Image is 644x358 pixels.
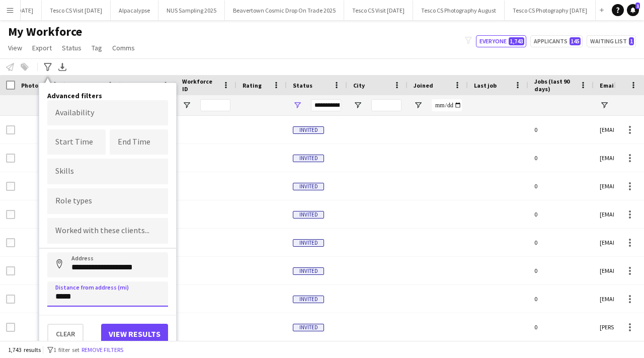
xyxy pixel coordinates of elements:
[28,41,56,54] a: Export
[414,82,433,89] span: Joined
[528,116,594,144] div: 0
[182,101,191,110] button: Open Filter Menu
[528,285,594,313] div: 0
[4,41,26,54] a: View
[8,24,82,39] span: My Workforce
[353,82,365,89] span: City
[293,239,324,247] span: Invited
[528,144,594,172] div: 0
[293,296,324,303] span: Invited
[58,41,86,54] a: Status
[293,183,324,190] span: Invited
[56,61,68,73] app-action-btn: Export XLSX
[353,101,362,110] button: Open Filter Menu
[6,210,15,219] input: Row Selection is disabled for this row (unchecked)
[413,1,505,20] button: Tesco CS Photography August
[476,35,526,47] button: Everyone1,743
[293,155,324,162] span: Invited
[53,346,79,353] span: 1 filter set
[509,37,524,45] span: 1,743
[55,167,160,176] input: Type to search skills...
[88,41,106,54] a: Tag
[6,182,15,191] input: Row Selection is disabled for this row (unchecked)
[293,82,312,89] span: Status
[528,313,594,341] div: 0
[92,43,102,52] span: Tag
[243,82,262,89] span: Rating
[111,1,158,20] button: Alpacalypse
[414,101,423,110] button: Open Filter Menu
[225,1,344,20] button: Beavertown Cosmic Drop On Trade 2025
[528,172,594,200] div: 0
[8,43,22,52] span: View
[635,3,640,9] span: 1
[534,78,576,93] span: Jobs (last 90 days)
[21,82,38,89] span: Photo
[55,197,160,206] input: Type to search role types...
[600,101,609,110] button: Open Filter Menu
[6,295,15,304] input: Row Selection is disabled for this row (unchecked)
[42,1,111,20] button: Tesco CS Visit [DATE]
[47,324,84,344] button: Clear
[570,37,581,45] span: 145
[344,1,413,20] button: Tesco CS Visit [DATE]
[293,211,324,219] span: Invited
[127,82,156,89] span: Last Name
[627,4,639,16] a: 1
[528,200,594,228] div: 0
[6,125,15,134] input: Row Selection is disabled for this row (unchecked)
[528,257,594,284] div: 0
[432,99,462,111] input: Joined Filter Input
[182,78,218,93] span: Workforce ID
[158,1,225,20] button: NUS Sampling 2025
[293,267,324,275] span: Invited
[71,82,102,89] span: First Name
[474,82,497,89] span: Last job
[47,91,168,100] h4: Advanced filters
[293,324,324,331] span: Invited
[6,323,15,332] input: Row Selection is disabled for this row (unchecked)
[42,61,54,73] app-action-btn: Advanced filters
[587,35,636,47] button: Waiting list1
[6,238,15,247] input: Row Selection is disabled for this row (unchecked)
[112,43,135,52] span: Comms
[6,266,15,275] input: Row Selection is disabled for this row (unchecked)
[629,37,634,45] span: 1
[32,43,52,52] span: Export
[293,126,324,134] span: Invited
[6,154,15,163] input: Row Selection is disabled for this row (unchecked)
[79,344,125,355] button: Remove filters
[530,35,583,47] button: Applicants145
[528,229,594,256] div: 0
[371,99,401,111] input: City Filter Input
[505,1,596,20] button: Tesco CS Photography [DATE]
[293,101,302,110] button: Open Filter Menu
[600,82,616,89] span: Email
[62,43,82,52] span: Status
[101,324,168,344] button: View results
[55,227,160,236] input: Type to search clients...
[200,99,230,111] input: Workforce ID Filter Input
[108,41,139,54] a: Comms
